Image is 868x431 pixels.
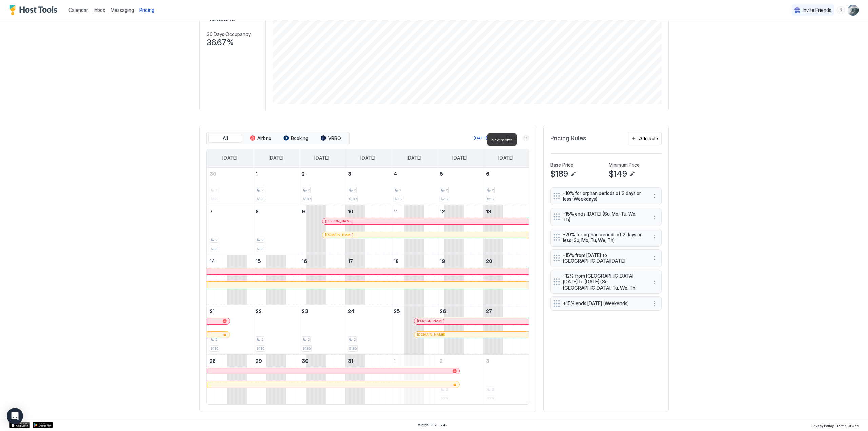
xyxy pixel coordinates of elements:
span: Inbox [94,7,105,13]
span: © 2025 Host Tools [417,423,447,427]
button: Booking [279,134,313,143]
button: All [208,134,242,143]
button: More options [650,299,658,308]
a: December 6, 2025 [483,168,529,180]
td: December 31, 2025 [345,354,391,404]
span: 2 [446,188,448,192]
a: App Store [9,422,30,428]
div: menu [650,254,658,262]
td: December 17, 2025 [345,255,391,305]
span: [DOMAIN_NAME] [417,332,445,337]
span: 22 [256,308,262,314]
span: 23 [302,308,308,314]
span: 18 [394,258,399,264]
span: 3 [486,358,489,364]
span: $189 [303,197,311,201]
span: 2 [492,188,494,192]
span: Privacy Policy [811,424,834,428]
span: 2 [308,337,310,342]
span: Pricing Rules [550,135,586,142]
span: $189 [349,197,357,201]
td: December 2, 2025 [299,168,345,205]
span: [PERSON_NAME] [325,219,353,223]
span: Booking [291,135,308,141]
button: More options [650,254,658,262]
span: -15% ends [DATE] (Su, Mo, Tu, We, Th) [563,211,644,223]
span: -15% from [DATE] to [GEOGRAPHIC_DATA][DATE] [563,252,644,264]
td: December 10, 2025 [345,205,391,255]
span: 29 [256,358,262,364]
td: December 16, 2025 [299,255,345,305]
a: December 26, 2025 [437,305,483,317]
a: January 1, 2026 [391,355,437,367]
td: December 13, 2025 [483,205,529,255]
span: $189 [211,346,218,351]
a: December 19, 2025 [437,255,483,268]
div: Host Tools Logo [9,5,60,15]
td: December 28, 2025 [207,354,253,404]
div: Add Rule [639,135,658,142]
span: Terms Of Use [836,424,859,428]
a: December 16, 2025 [299,255,345,268]
span: $189 [211,247,218,251]
td: January 3, 2026 [483,354,529,404]
span: $149 [609,169,627,179]
a: Calendar [68,6,88,14]
span: 1 [394,358,396,364]
span: 8 [256,209,259,214]
span: 2 [261,337,263,342]
span: 28 [210,358,216,364]
span: [DATE] [222,155,237,161]
button: More options [650,233,658,241]
button: Next month [522,135,529,141]
td: December 30, 2025 [299,354,345,404]
span: [DATE] [498,155,513,161]
td: January 1, 2026 [391,354,437,404]
a: Messaging [111,6,134,14]
a: December 9, 2025 [299,205,345,218]
td: December 3, 2025 [345,168,391,205]
a: Monday [262,149,290,167]
a: December 18, 2025 [391,255,437,268]
span: 2 [440,358,443,364]
span: [DATE] [314,155,329,161]
a: Thursday [400,149,428,167]
a: December 29, 2025 [253,355,299,367]
span: $189 [349,346,357,351]
td: December 18, 2025 [391,255,437,305]
a: December 30, 2025 [299,355,345,367]
span: 1 [256,171,258,177]
span: 2 [261,238,263,242]
span: 4 [394,171,397,177]
span: 2 [308,188,310,192]
button: VRBO [314,134,348,143]
span: $189 [257,247,264,251]
a: Friday [446,149,474,167]
a: December 24, 2025 [345,305,391,317]
span: 2 [261,188,263,192]
span: $189 [303,346,311,351]
span: Messaging [111,7,134,13]
div: Google Play Store [33,422,53,428]
td: December 5, 2025 [437,168,483,205]
span: All [223,135,228,141]
button: More options [650,278,658,286]
div: menu [650,233,658,241]
a: Saturday [492,149,520,167]
span: 15 [256,258,261,264]
div: [DOMAIN_NAME] [325,233,526,237]
span: 2 [354,337,356,342]
span: 3 [348,171,351,177]
span: 12 [440,209,445,214]
td: December 14, 2025 [207,255,253,305]
td: December 22, 2025 [253,305,299,354]
span: 19 [440,258,445,264]
div: menu [650,213,658,221]
td: December 20, 2025 [483,255,529,305]
div: menu [650,299,658,308]
span: 31 [348,358,353,364]
span: 11 [394,209,398,214]
a: December 14, 2025 [207,255,253,268]
a: December 7, 2025 [207,205,253,218]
